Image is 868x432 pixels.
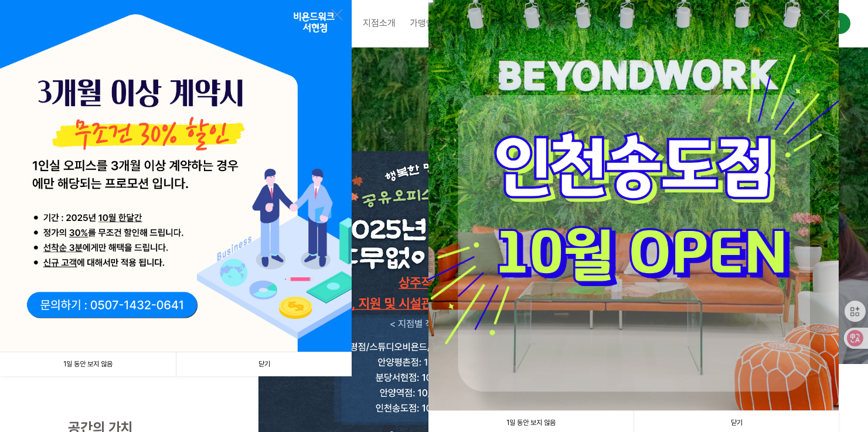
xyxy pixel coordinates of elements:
a: 가맹안내 [403,9,450,38]
a: 지점소개 [356,9,403,38]
a: 닫기 [176,352,352,376]
span: 지점소개 [363,18,396,29]
span: 가맹안내 [410,18,442,29]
